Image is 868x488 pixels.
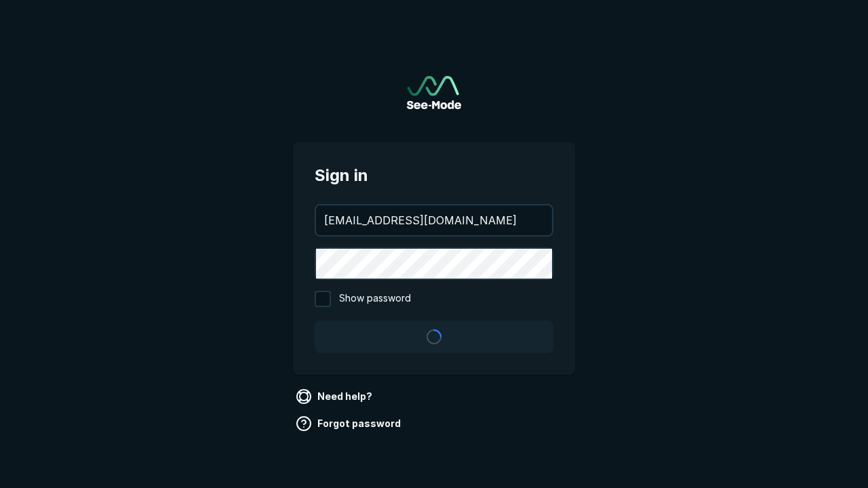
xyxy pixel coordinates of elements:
span: Show password [339,291,411,307]
span: Sign in [315,163,553,188]
img: See-Mode Logo [407,76,461,109]
a: Go to sign in [407,76,461,109]
a: Need help? [293,386,378,407]
a: Forgot password [293,413,406,434]
input: your@email.com [316,205,552,235]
